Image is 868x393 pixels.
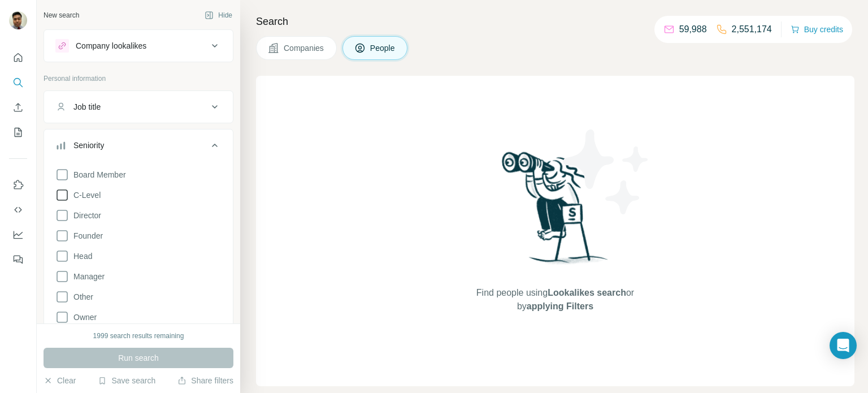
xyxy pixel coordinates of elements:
[98,375,155,386] button: Save search
[69,312,97,323] span: Owner
[177,375,233,386] button: Share filters
[9,97,27,118] button: Enrich CSV
[69,271,105,282] span: Manager
[497,149,614,275] img: Surfe Illustration - Woman searching with binoculars
[69,189,101,201] span: C-Level
[9,72,27,93] button: Search
[197,7,240,24] button: Hide
[548,288,626,297] span: Lookalikes search
[555,121,657,223] img: Surfe Illustration - Stars
[44,93,233,120] button: Job title
[465,286,645,313] span: Find people using or by
[9,224,27,245] button: Dashboard
[69,251,92,262] span: Head
[9,249,27,270] button: Feedback
[93,331,184,341] div: 1999 search results remaining
[9,47,27,68] button: Quick start
[44,132,233,163] button: Seniority
[9,11,27,29] img: Avatar
[9,175,27,195] button: Use Surfe on LinkedIn
[9,122,27,142] button: My lists
[69,291,93,303] span: Other
[791,21,843,37] button: Buy credits
[284,42,325,54] span: Companies
[527,301,593,311] span: applying Filters
[679,23,707,36] p: 59,988
[44,74,233,84] p: Personal information
[44,375,76,386] button: Clear
[44,32,233,59] button: Company lookalikes
[73,101,101,113] div: Job title
[73,140,104,151] div: Seniority
[256,14,854,29] h4: Search
[44,10,79,20] div: New search
[69,210,101,221] span: Director
[830,332,857,359] div: Open Intercom Messenger
[370,42,396,54] span: People
[76,40,146,51] div: Company lookalikes
[69,230,103,241] span: Founder
[69,169,126,180] span: Board Member
[9,200,27,220] button: Use Surfe API
[732,23,772,36] p: 2,551,174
